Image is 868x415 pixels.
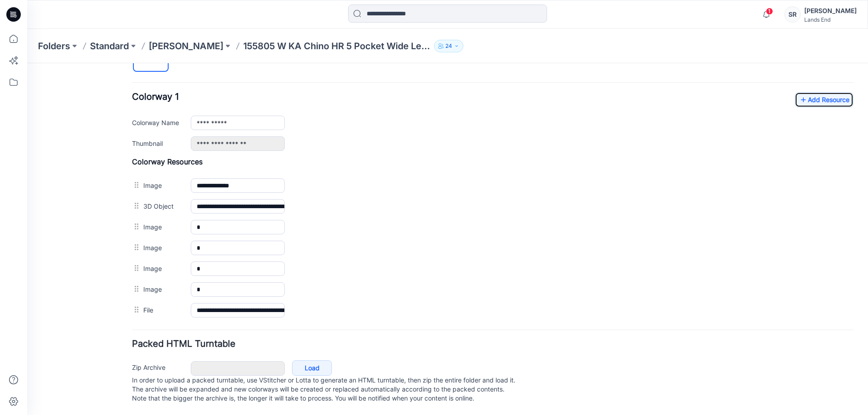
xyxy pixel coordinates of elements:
div: [PERSON_NAME] [804,5,857,16]
label: File [116,242,155,252]
a: Standard [90,40,129,52]
span: 1 [766,8,773,15]
p: In order to upload a packed turntable, use VStitcher or Lotta to generate an HTML turntable, then... [105,312,826,340]
p: 24 [445,41,452,51]
p: 155805 W KA Chino HR 5 Pocket Wide Leg Crop Pants [243,40,430,52]
label: Image [116,159,155,168]
label: Image [116,200,155,210]
label: Image [116,117,155,127]
label: Thumbnail [105,75,155,85]
label: Image [116,179,155,189]
iframe: edit-style [27,63,868,415]
label: 3D Object [116,138,155,148]
h4: Colorway Resources [105,94,826,103]
label: Image [116,221,155,231]
a: Load [265,297,305,312]
h4: Packed HTML Turntable [105,276,826,285]
label: Zip Archive [105,299,155,309]
a: Folders [38,40,70,52]
a: [PERSON_NAME] [149,40,223,52]
div: Lands End [804,16,857,23]
div: SR [784,6,801,23]
button: 24 [434,40,463,52]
